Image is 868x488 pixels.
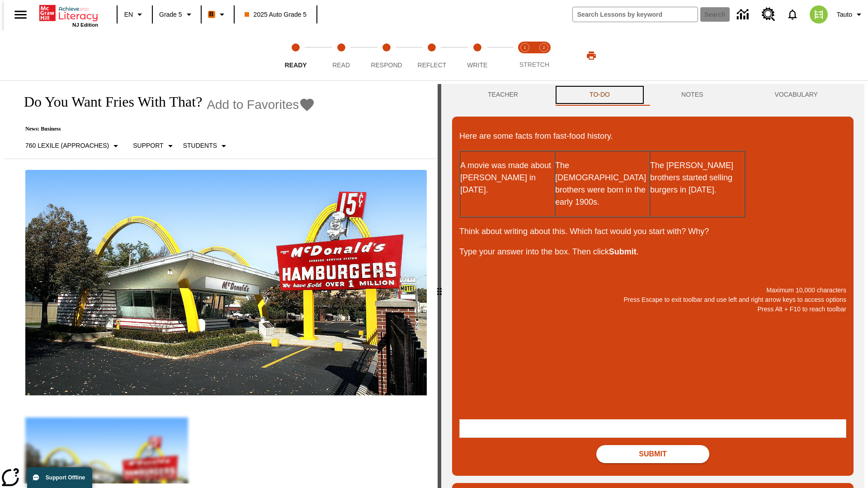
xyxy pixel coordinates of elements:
[285,61,307,69] span: Ready
[4,84,438,483] div: reading
[46,474,85,481] span: Support Offline
[459,305,846,314] p: Press Alt + F10 to reach toolbar
[25,141,109,150] p: 760 Lexile (Approaches)
[459,246,846,258] p: Type your answer into the box. Then click .
[332,61,350,69] span: Read
[204,6,231,23] button: Boost Class color is orange. Change class color
[7,1,34,28] button: Open side menu
[573,7,698,22] input: search field
[833,6,868,23] button: Profile/Settings
[72,22,98,28] span: NJ Edition
[451,31,504,80] button: Write step 5 of 5
[22,138,125,154] button: Select Lexile, 760 Lexile (Approaches)
[452,84,554,106] button: Teacher
[459,225,846,238] p: Think about writing about this. Which fact would you start with? Why?
[418,61,447,69] span: Reflect
[245,10,307,19] span: 2025 Auto Grade 5
[512,31,538,80] button: Stretch Read step 1 of 2
[650,160,744,196] p: The [PERSON_NAME] brothers started selling burgers in [DATE].
[27,467,92,488] button: Support Offline
[14,126,315,132] p: News: Business
[4,7,132,15] body: Maximum 10,000 characters Press Escape to exit toolbar and use left and right arrow keys to acces...
[459,130,846,142] p: Here are some facts from fast-food history.
[120,6,149,23] button: Language: EN, Select a language
[25,170,427,396] img: One of the first McDonald's stores, with the iconic red sign and golden arches.
[554,84,646,106] button: TO-DO
[804,3,833,26] button: Select a new avatar
[756,2,781,27] a: Resource Center, Will open in new tab
[438,84,441,488] div: Press Enter or Spacebar and then press right and left arrow keys to move the slider
[371,61,402,69] span: Respond
[452,84,854,106] div: Instructional Panel Tabs
[315,31,367,80] button: Read step 2 of 5
[183,141,217,150] p: Students
[14,94,202,110] h1: Do You Want Fries With That?
[179,138,233,154] button: Select Student
[129,138,179,154] button: Scaffolds, Support
[209,9,214,20] span: B
[133,141,163,150] p: Support
[360,31,413,80] button: Respond step 3 of 5
[519,61,549,68] span: STRETCH
[39,3,98,28] div: Home
[459,286,846,295] p: Maximum 10,000 characters
[646,84,739,106] button: NOTES
[577,47,606,64] button: Print
[459,295,846,305] p: Press Escape to exit toolbar and use left and right arrow keys to access options
[542,45,545,50] text: 2
[781,3,804,26] a: Notifications
[531,31,557,80] button: Stretch Respond step 2 of 2
[596,445,709,463] button: Submit
[609,247,637,256] strong: Submit
[269,31,322,80] button: Ready step 1 of 5
[406,31,458,80] button: Reflect step 4 of 5
[207,97,315,113] button: Add to Favorites - Do You Want Fries With That?
[156,6,198,23] button: Grade: Grade 5, Select a grade
[739,84,854,106] button: VOCABULARY
[441,84,864,488] div: activity
[467,61,487,69] span: Write
[124,10,133,19] span: EN
[810,5,828,23] img: avatar image
[159,10,182,19] span: Grade 5
[524,45,526,50] text: 1
[555,160,649,208] p: The [DEMOGRAPHIC_DATA] brothers were born in the early 1900s.
[460,160,554,196] p: A movie was made about [PERSON_NAME] in [DATE].
[731,2,756,27] a: Data Center
[837,10,852,19] span: Tauto
[207,98,299,112] span: Add to Favorites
